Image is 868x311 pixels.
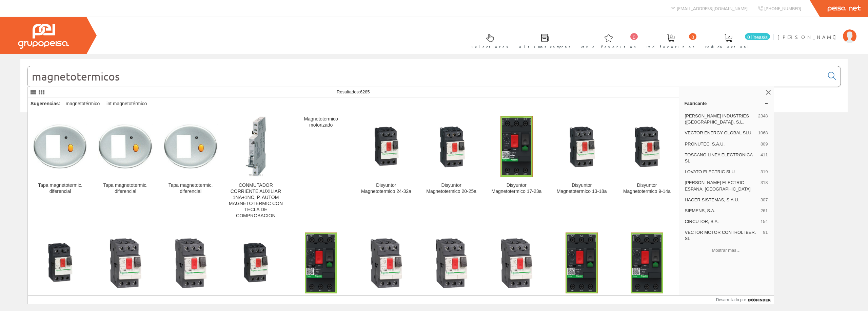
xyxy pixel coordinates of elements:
[761,219,768,225] span: 154
[761,141,768,147] span: 809
[777,28,856,35] a: [PERSON_NAME]
[28,111,93,227] a: Tapa magnetotermic. diferencial Tapa magnetotermic. diferencial
[305,232,337,293] img: Disyuntor Magnetotermico 1-1,6a
[425,119,478,173] img: Disyuntor Magnetotermico 20-25a
[164,182,218,195] div: Tapa magnetotermic. diferencial
[289,111,353,227] a: Magnetotermico motorizado
[761,180,768,192] span: 318
[685,141,758,147] span: PRONUTEC, S.A.U.
[631,232,663,293] img: Disyuntor Magnetotermico 0,1-0,16a
[18,24,69,49] img: Grupo Peisa
[581,44,636,49] font: Arte. favoritos
[66,101,100,106] font: magnetotérmico
[761,169,768,175] span: 319
[685,208,758,214] span: SIEMENS, S.A.
[620,119,674,173] img: Disyuntor Magnetotermico 9-14a
[425,236,478,290] img: Disyuntor Magnetotermico 0,40-0,63a
[685,152,758,164] span: TOSCANO LINEA ELECTRONICA SL
[519,44,571,49] font: Últimas compras
[359,236,413,290] img: Disyuntor Magnetotermico 0,63-1a
[685,113,755,125] span: [PERSON_NAME] INDUSTRIES ([GEOGRAPHIC_DATA]), S.L.
[33,236,87,290] img: Disyuntor Magnetotermico 6-10a
[555,182,609,195] div: Disyuntor Magnetotermico 13-18a
[472,44,508,49] font: Selectores
[716,296,774,304] a: Desarrollado por
[359,182,413,195] div: Disyuntor Magnetotermico 24-32a
[691,35,694,40] font: 0
[685,130,755,136] span: VECTOR ENERGY GLOBAL SLU
[677,5,748,11] font: [EMAIL_ADDRESS][DOMAIN_NAME]
[761,208,768,214] span: 261
[27,66,824,87] input: Buscar...
[763,229,768,242] span: 91
[337,89,370,94] span: Resultados:
[31,101,60,106] font: Sugerencias:
[98,182,152,195] div: Tapa magnetotermic. diferencial
[685,197,758,203] span: HAGER SISTEMAS, S.A.U.
[758,113,768,125] span: 2348
[354,111,418,227] a: Disyuntor Magnetotermico 24-32a Disyuntor Magnetotermico 24-32a
[164,124,218,169] img: Tapa magnetotermic. diferencial
[761,152,768,164] span: 411
[679,98,774,109] a: Fabricante
[682,245,771,256] button: Mostrar más…
[705,44,751,49] font: Pedido actual
[245,116,267,177] img: CONMUTADOR CORRIENTE AUXILIAR 1NA+1NC, P. AUTOM MAGNETOTERMIC CON TECLA DE COMPROBACION
[647,44,695,49] font: Ped. favoritos
[98,236,152,290] img: Disyuntor Magnetotermico 4-6,3a
[761,197,768,203] span: 307
[33,182,87,195] div: Tapa magnetotermic. diferencial
[359,119,413,173] img: Disyuntor Magnetotermico 24-32a
[685,229,761,242] span: VECTOR MOTOR CONTROL IBER. SL
[490,236,544,290] img: Disyuntor Magnetotermico 0,25-0,40a
[685,219,758,225] span: CIRCUTOR, S.A.
[500,116,533,177] img: Disyuntor Magnetotermico 17-23a
[419,111,484,227] a: Disyuntor Magnetotermico 20-25a Disyuntor Magnetotermico 20-25a
[465,28,512,53] a: Selectores
[764,5,801,11] font: [PHONE_NUMBER]
[425,182,478,195] div: Disyuntor Magnetotermico 20-25a
[777,34,840,40] font: [PERSON_NAME]
[685,169,758,175] span: LOVATO ELECTRIC SLU
[685,180,758,192] span: [PERSON_NAME] ELECTRIC ESPAÑA, [GEOGRAPHIC_DATA]
[229,182,283,219] div: CONMUTADOR CORRIENTE AUXILIAR 1NA+1NC, P. AUTOM MAGNETOTERMIC CON TECLA DE COMPROBACION
[747,35,768,40] font: 0 líneas/s
[229,236,283,290] img: Disyuntor Magnetotermico 1,6-2,5a
[294,116,348,128] div: Magnetotermico motorizado
[360,89,370,94] span: 6285
[490,182,544,195] div: Disyuntor Magnetotermico 17-23a
[758,130,768,136] span: 1068
[566,232,598,293] img: Disyuntor Magnetotermico 0,16-0,25a
[93,111,158,227] a: Tapa magnetotermic. diferencial Tapa magnetotermic. diferencial
[716,297,746,302] font: Desarrollado por
[549,111,614,227] a: Disyuntor Magnetotermico 13-18a Disyuntor Magnetotermico 13-18a
[158,111,223,227] a: Tapa magnetotermic. diferencial Tapa magnetotermic. diferencial
[164,236,218,290] img: Disyuntor Magnetotermico 2,5-4a
[106,101,147,106] font: int magnetotérmico
[512,28,574,53] a: Últimas compras
[620,182,674,195] div: Disyuntor Magnetotermico 9-14a
[223,111,288,227] a: CONMUTADOR CORRIENTE AUXILIAR 1NA+1NC, P. AUTOM MAGNETOTERMIC CON TECLA DE COMPROBACION CONMUTADO...
[98,124,152,169] img: Tapa magnetotermic. diferencial
[633,35,635,40] font: 0
[614,111,679,227] a: Disyuntor Magnetotermico 9-14a Disyuntor Magnetotermico 9-14a
[33,124,87,169] img: Tapa magnetotermic. diferencial
[484,111,549,227] a: Disyuntor Magnetotermico 17-23a Disyuntor Magnetotermico 17-23a
[555,119,609,173] img: Disyuntor Magnetotermico 13-18a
